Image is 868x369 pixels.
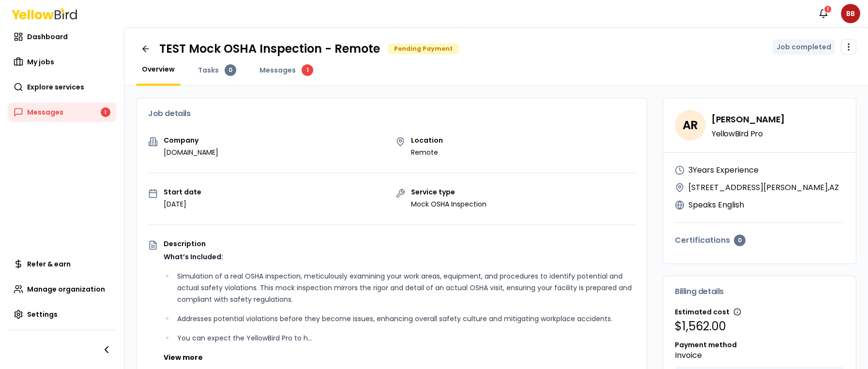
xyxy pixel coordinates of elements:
p: Remote [411,148,443,157]
h4: Certifications [675,235,844,246]
h4: [PERSON_NAME] [712,113,785,126]
div: 0 [734,235,746,246]
span: Messages [259,65,296,75]
p: Company [164,137,218,144]
a: Explore services [8,77,116,97]
span: BB [841,4,860,23]
a: Manage organization [8,280,116,299]
span: Billing details [675,288,724,295]
a: Dashboard [8,27,116,46]
strong: What’s Included: [164,252,223,262]
p: Simulation of a real OSHA inspection, meticulously examining your work areas, equipment, and proc... [177,270,635,305]
span: Payment method [675,340,737,350]
span: Overview [142,64,175,74]
a: Tasks0 [192,64,242,76]
p: You can expect the YellowBird Pro to h... [177,332,635,344]
p: Addresses potential violations before they become issues, enhancing overall safety culture and mi... [177,313,635,325]
span: Manage organization [27,284,105,294]
a: Settings [8,305,116,324]
p: [DOMAIN_NAME] [164,148,218,157]
p: [DATE] [164,199,201,209]
p: YellowBird Pro [712,130,785,138]
div: Pending Payment [388,44,459,54]
p: Start date [164,189,201,195]
span: Tasks [198,65,219,75]
a: My jobs [8,52,116,72]
h1: TEST Mock OSHA Inspection - Remote [159,41,380,57]
p: [STREET_ADDRESS][PERSON_NAME] , AZ [688,182,839,193]
span: Refer & earn [27,259,71,269]
p: Mock OSHA Inspection [411,199,487,209]
div: 1 [101,107,110,117]
p: Speaks English [688,199,744,211]
span: Settings [27,310,58,319]
span: Messages [27,107,63,117]
p: $1,562.00 [675,319,844,334]
div: 1 [302,64,313,76]
button: Job completed [773,39,835,55]
button: View more [164,353,203,362]
p: 3 Years Experience [688,164,759,176]
p: Description [164,240,635,247]
div: 1 [823,5,832,14]
button: 1 [814,4,833,23]
p: Invoice [675,350,844,361]
h3: Job details [148,110,635,118]
span: Explore services [27,82,84,92]
span: Estimated cost [675,307,730,317]
p: Service type [411,189,487,195]
div: 0 [225,64,236,76]
span: My jobs [27,57,54,67]
a: Messages1 [254,64,319,76]
span: AR [675,110,706,141]
p: Location [411,137,443,144]
a: Refer & earn [8,254,116,274]
a: Messages1 [8,103,116,122]
a: Overview [136,64,181,74]
span: Dashboard [27,32,68,42]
